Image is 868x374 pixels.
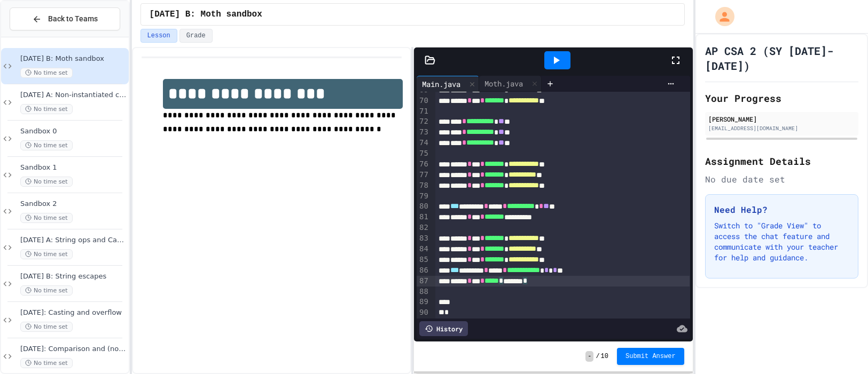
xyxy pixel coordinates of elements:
div: 85 [417,254,430,265]
h3: Need Help? [714,203,849,216]
span: [DATE] B: Moth sandbox [20,54,127,63]
span: No time set [20,140,73,150]
button: Back to Teams [10,7,120,30]
div: Moth.java [479,76,542,92]
span: - [585,351,593,362]
div: 86 [417,265,430,276]
div: 90 [417,307,430,318]
div: 80 [417,201,430,212]
span: [DATE]: Casting and overflow [20,308,127,317]
span: No time set [20,104,73,114]
div: 75 [417,148,430,159]
span: Sandbox 0 [20,127,127,136]
span: Sandbox 2 [20,200,127,209]
span: No time set [20,68,73,78]
span: No time set [20,285,73,296]
div: 91 [417,318,430,329]
button: Submit Answer [617,348,684,365]
div: 87 [417,276,430,287]
h2: Assignment Details [705,154,858,169]
button: Grade [179,29,213,43]
div: Main.java [417,78,466,90]
span: 10 [601,352,608,361]
div: History [419,321,468,336]
span: Submit Answer [625,352,676,361]
span: / [596,352,599,361]
div: My Account [704,4,737,29]
div: 71 [417,106,430,117]
div: 73 [417,127,430,138]
h1: AP CSA 2 (SY [DATE]-[DATE]) [705,43,858,73]
div: 77 [417,170,430,180]
div: 72 [417,116,430,127]
span: [DATE] A: Non-instantiated classes [20,91,127,100]
span: Back to Teams [48,13,98,25]
div: Main.java [417,76,479,92]
div: 70 [417,96,430,106]
span: [DATE]: Comparison and (non)equality operators [20,345,127,354]
div: [EMAIL_ADDRESS][DOMAIN_NAME] [708,124,855,132]
span: 26 Sep B: Moth sandbox [150,8,262,21]
div: 88 [417,287,430,297]
div: [PERSON_NAME] [708,114,855,124]
p: Switch to "Grade View" to access the chat feature and communicate with your teacher for help and ... [714,220,849,263]
div: 78 [417,180,430,191]
span: Sandbox 1 [20,163,127,172]
span: [DATE] A: String ops and Capital-M Math [20,236,127,245]
div: 82 [417,222,430,233]
div: 84 [417,244,430,254]
button: Lesson [140,29,177,43]
span: [DATE] B: String escapes [20,272,127,281]
div: 81 [417,212,430,222]
div: Moth.java [479,78,528,89]
span: No time set [20,177,73,187]
div: 74 [417,138,430,148]
span: No time set [20,358,73,368]
h2: Your Progress [705,91,858,106]
div: No due date set [705,173,858,186]
span: No time set [20,322,73,332]
span: No time set [20,213,73,223]
div: 76 [417,159,430,170]
div: 79 [417,191,430,202]
span: No time set [20,249,73,259]
div: 83 [417,233,430,244]
div: 89 [417,297,430,307]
